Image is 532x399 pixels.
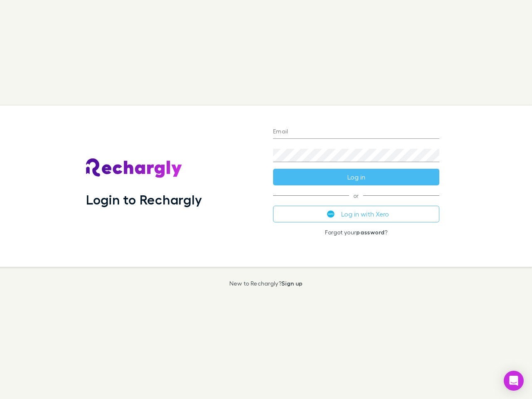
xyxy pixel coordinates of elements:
button: Log in with Xero [273,206,439,222]
img: Rechargly's Logo [86,158,182,178]
button: Log in [273,169,439,185]
h1: Login to Rechargly [86,192,202,207]
p: Forgot your ? [273,229,439,236]
a: Sign up [281,280,303,287]
p: New to Rechargly? [229,280,303,287]
span: or [273,195,439,196]
img: Xero's logo [327,210,335,218]
a: password [356,229,384,236]
div: Open Intercom Messenger [504,371,524,391]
